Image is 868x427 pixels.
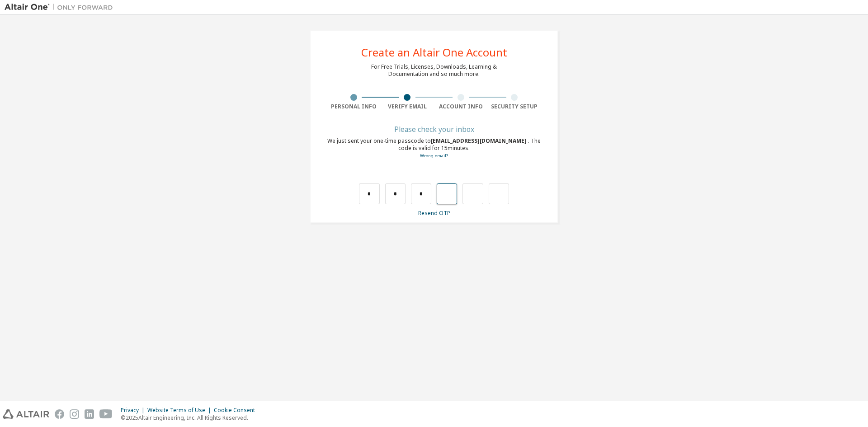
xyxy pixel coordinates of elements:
img: linkedin.svg [85,409,94,419]
div: Cookie Consent [214,407,260,414]
img: youtube.svg [99,409,113,419]
a: Resend OTP [418,209,450,217]
img: altair_logo.svg [3,409,49,419]
div: Security Setup [488,103,542,110]
a: Go back to the registration form [420,153,448,159]
div: We just sent your one-time passcode to . The code is valid for 15 minutes. [327,137,541,160]
div: Personal Info [327,103,381,110]
div: Account Info [434,103,488,110]
span: [EMAIL_ADDRESS][DOMAIN_NAME] [431,137,528,145]
div: Website Terms of Use [147,407,214,414]
div: Create an Altair One Account [361,47,507,58]
div: Verify Email [381,103,434,110]
div: Privacy [121,407,147,414]
img: facebook.svg [55,409,64,419]
p: © 2025 Altair Engineering, Inc. All Rights Reserved. [121,414,260,422]
img: Altair One [5,3,118,12]
div: For Free Trials, Licenses, Downloads, Learning & Documentation and so much more. [371,63,497,78]
img: instagram.svg [70,409,79,419]
div: Please check your inbox [327,127,541,132]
